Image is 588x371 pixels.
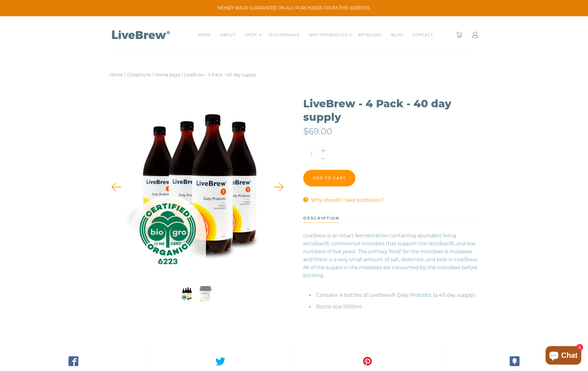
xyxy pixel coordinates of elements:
input: Add to cart [303,170,355,186]
span: MONEY BACK GUARANTEE ON ALL PURCHASES FROM THIS WEBSITE. [9,5,579,11]
span: / [181,72,183,78]
span: Why should I take probiotics? [311,197,384,203]
span: LiveBrew - 4 Pack - 40 day supply [184,72,256,78]
a: ABOUT [220,32,236,38]
span: LiveBrew is an intact fermentation containing abundant living lactobacilli, commensal microbes th... [303,233,478,278]
a: RETAILERS [358,32,382,38]
a: SHOP [245,32,257,38]
a: HOME [198,32,211,38]
h1: LiveBrew - 4 Pack - 40 day supply [303,97,481,124]
a: Home [110,72,123,78]
span: $69.00 [303,126,332,136]
img: LiveBrew - 4 Pack - 40 day supply [108,97,288,277]
a: Home page [155,72,180,78]
a: Collections [127,72,151,78]
img: LiveBrew [110,29,171,40]
li: Contains 4 bottles of LiveBrew® Daily Probiotic (a 40 day supply) [309,291,481,299]
inbox-online-store-chat: Shopify online store chat [544,346,583,366]
a: CONTACT [412,32,433,38]
li: Bottle size 1000ml [309,303,481,311]
a: Why should I take probiotics? [311,196,384,204]
a: TESTIMONIALS [268,32,300,38]
span: / [124,72,126,78]
a: BLOG [391,32,403,38]
input: Quantity [304,147,319,163]
div: description [303,213,339,223]
a: WHY PROBIOTICS [309,32,347,38]
span: / [152,72,154,78]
